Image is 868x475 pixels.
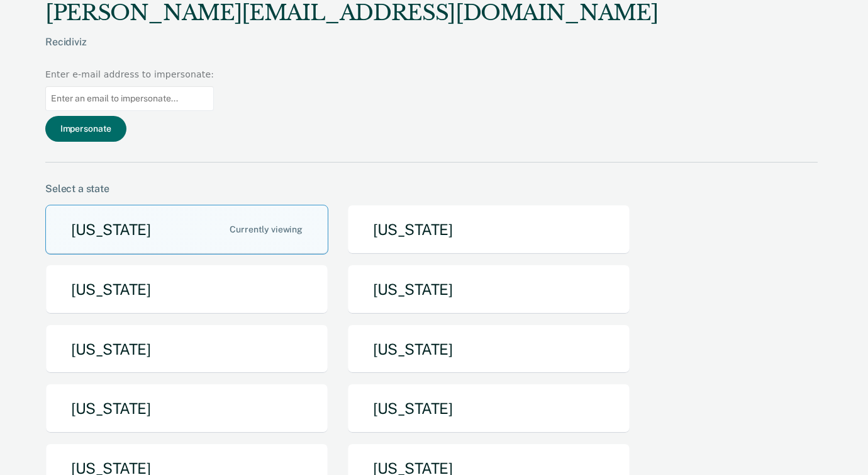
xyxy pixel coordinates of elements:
[45,86,214,111] input: Enter an email to impersonate...
[347,205,630,255] button: [US_STATE]
[347,384,630,433] button: [US_STATE]
[45,324,328,374] button: [US_STATE]
[347,324,630,374] button: [US_STATE]
[45,183,818,195] div: Select a state
[45,116,126,142] button: Impersonate
[347,265,630,314] button: [US_STATE]
[45,384,328,433] button: [US_STATE]
[45,68,214,81] div: Enter e-mail address to impersonate:
[45,265,328,314] button: [US_STATE]
[45,36,658,68] div: Recidiviz
[45,205,328,255] button: [US_STATE]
